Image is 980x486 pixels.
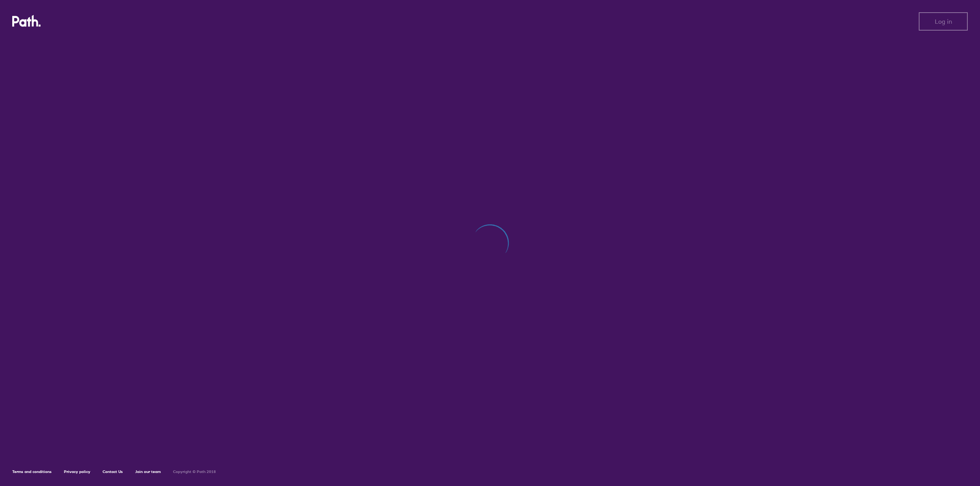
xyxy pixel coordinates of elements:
span: Log in [935,18,952,25]
h6: Copyright © Path 2018 [173,470,216,474]
a: Join our team [135,469,161,474]
a: Contact Us [103,469,123,474]
a: Privacy policy [64,469,90,474]
a: Terms and conditions [12,469,52,474]
button: Log in [919,12,968,31]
